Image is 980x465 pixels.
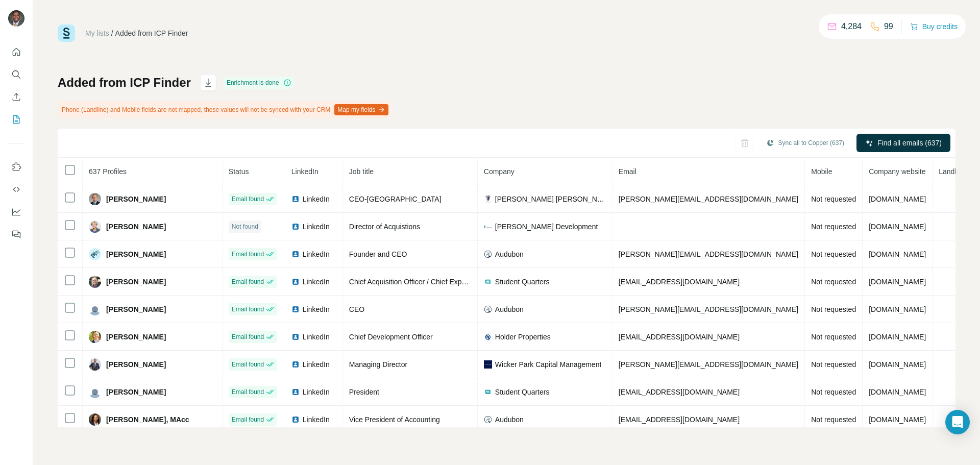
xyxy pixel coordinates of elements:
span: CEO [349,305,364,313]
img: Avatar [8,10,24,27]
span: [EMAIL_ADDRESS][DOMAIN_NAME] [619,278,740,286]
img: LinkedIn logo [291,223,300,231]
img: company-logo [484,278,492,286]
div: Phone (Landline) and Mobile fields are not mapped, these values will not be synced with your CRM [58,101,390,118]
span: [DOMAIN_NAME] [869,415,926,424]
h1: Added from ICP Finder [58,75,191,91]
div: Enrichment is done [224,77,295,89]
span: Not requested [811,415,856,424]
img: LinkedIn logo [291,388,300,396]
span: [EMAIL_ADDRESS][DOMAIN_NAME] [619,415,740,424]
img: LinkedIn logo [291,305,300,313]
span: Holder Properties [495,332,551,342]
span: LinkedIn [303,414,330,425]
span: LinkedIn [303,194,330,204]
span: Email found [232,305,264,314]
img: Avatar [89,386,101,398]
img: Avatar [89,276,101,288]
img: Surfe Logo [58,25,75,42]
span: Company website [869,167,925,176]
span: LinkedIn [303,249,330,259]
button: Use Surfe API [8,180,24,199]
span: Audubon [495,414,524,425]
span: Landline [939,167,966,176]
img: Avatar [89,248,101,260]
span: [EMAIL_ADDRESS][DOMAIN_NAME] [619,388,740,396]
span: [PERSON_NAME][EMAIL_ADDRESS][DOMAIN_NAME] [619,250,798,258]
span: [PERSON_NAME][EMAIL_ADDRESS][DOMAIN_NAME] [619,305,798,313]
button: Search [8,65,24,84]
span: LinkedIn [291,167,318,176]
span: [DOMAIN_NAME] [869,195,926,203]
img: LinkedIn logo [291,278,300,286]
span: LinkedIn [303,222,330,232]
span: Managing Director [349,360,407,369]
img: company-logo [484,305,492,313]
img: Avatar [89,331,101,343]
span: 637 Profiles [89,167,127,176]
span: Email [619,167,636,176]
span: Find all emails (637) [877,138,942,148]
img: company-logo [484,415,492,424]
button: Dashboard [8,203,24,221]
span: President [349,388,379,396]
span: [PERSON_NAME] [106,277,166,287]
span: Not requested [811,223,856,231]
button: Feedback [8,225,24,243]
span: Founder and CEO [349,250,407,258]
span: [EMAIL_ADDRESS][DOMAIN_NAME] [619,333,740,341]
span: LinkedIn [303,332,330,342]
span: [PERSON_NAME], MAcc [106,414,189,425]
span: Not requested [811,305,856,313]
span: Vice President of Accounting [349,415,440,424]
img: Avatar [89,221,101,233]
span: [PERSON_NAME] [106,222,166,232]
span: Job title [349,167,374,176]
span: [PERSON_NAME] [106,387,166,397]
img: company-logo [484,223,492,231]
button: Sync all to Copper (637) [759,135,851,151]
span: [PERSON_NAME] [106,359,166,370]
span: Not requested [811,250,856,258]
span: Email found [232,194,264,204]
img: LinkedIn logo [291,333,300,341]
button: Find all emails (637) [856,134,950,152]
li: / [111,28,113,38]
span: [DOMAIN_NAME] [869,223,926,231]
span: LinkedIn [303,304,330,314]
span: LinkedIn [303,387,330,397]
span: [PERSON_NAME] Development [495,222,598,232]
img: LinkedIn logo [291,195,300,203]
span: Student Quarters [495,277,550,287]
span: Not requested [811,360,856,369]
span: [DOMAIN_NAME] [869,388,926,396]
img: company-logo [484,360,492,369]
img: LinkedIn logo [291,360,300,369]
span: Student Quarters [495,387,550,397]
span: Email found [232,360,264,369]
img: LinkedIn logo [291,415,300,424]
button: Enrich CSV [8,88,24,106]
span: Director of Acquistions [349,223,420,231]
span: [DOMAIN_NAME] [869,250,926,258]
img: company-logo [484,388,492,396]
span: [PERSON_NAME] [106,194,166,204]
span: [PERSON_NAME][EMAIL_ADDRESS][DOMAIN_NAME] [619,360,798,369]
button: Buy credits [910,19,958,34]
div: Open Intercom Messenger [945,410,970,434]
img: LinkedIn logo [291,250,300,258]
img: Avatar [89,303,101,315]
span: Status [229,167,249,176]
img: company-logo [484,195,492,203]
span: Not requested [811,278,856,286]
span: LinkedIn [303,359,330,370]
span: Mobile [811,167,832,176]
span: [PERSON_NAME] [106,332,166,342]
span: Chief Acquisition Officer / Chief Experience Officer [349,278,508,286]
button: Quick start [8,43,24,61]
img: Avatar [89,413,101,426]
span: Wicker Park Capital Management [495,359,602,370]
span: Chief Development Officer [349,333,433,341]
img: company-logo [484,250,492,258]
span: Audubon [495,304,524,314]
